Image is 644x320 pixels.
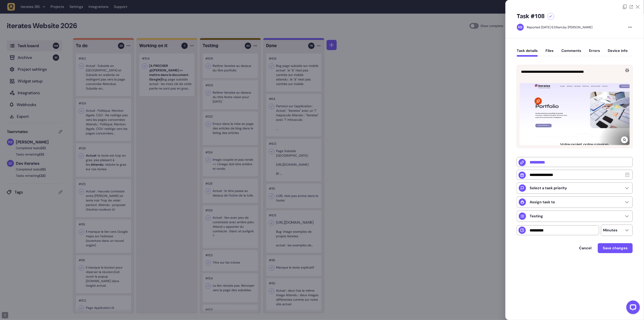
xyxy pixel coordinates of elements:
button: Comments [561,48,581,57]
span: Save changes [603,246,628,250]
div: Reported [DATE] 6.58am, [527,25,563,29]
button: Task details [517,48,538,57]
p: Select a task priority [530,186,567,190]
div: by [PERSON_NAME] [527,25,592,29]
button: Files [545,48,554,57]
button: Save changes [598,243,633,253]
button: Errors [589,48,600,57]
p: Minutes [603,228,618,233]
span: Cancel [579,246,591,250]
h5: Task #108 [517,13,545,20]
img: Rodolphe Balay [517,24,524,31]
p: Assign task to [530,200,555,204]
iframe: LiveChat chat widget [623,299,642,318]
button: Cancel [574,244,596,253]
button: Device info [608,48,628,57]
p: Testing [530,214,543,218]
